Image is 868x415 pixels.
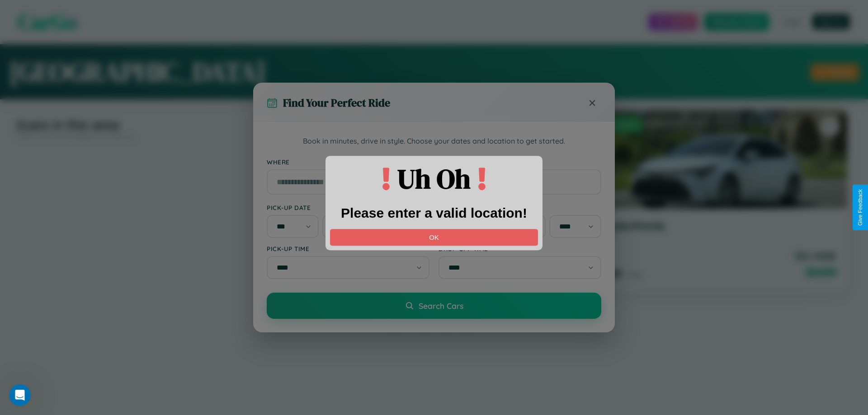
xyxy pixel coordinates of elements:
[267,135,601,147] p: Book in minutes, drive in style. Choose your dates and location to get started.
[439,204,601,211] label: Drop-off Date
[419,301,463,311] span: Search Cars
[439,245,601,252] label: Drop-off Time
[267,204,429,211] label: Pick-up Date
[267,158,601,166] label: Where
[283,95,390,110] h3: Find Your Perfect Ride
[267,245,429,252] label: Pick-up Time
